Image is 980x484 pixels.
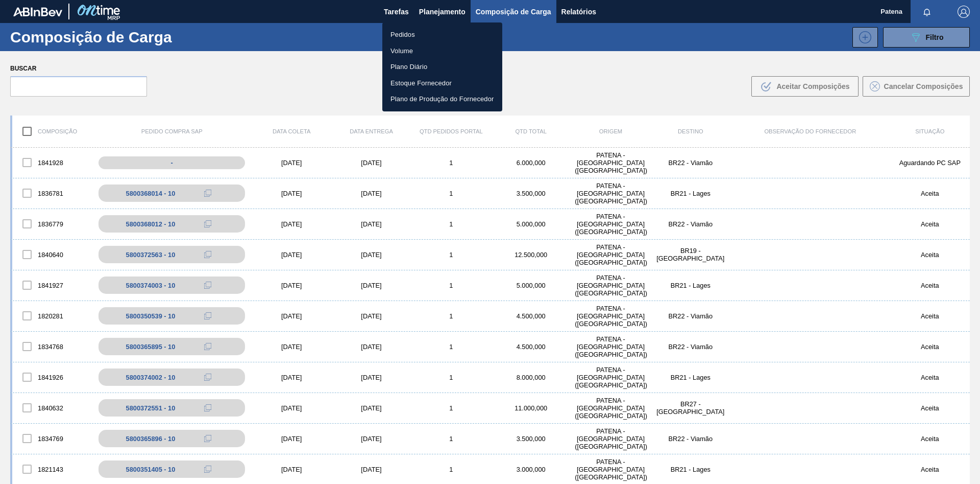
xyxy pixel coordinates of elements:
[382,27,502,43] a: Pedidos
[382,43,502,59] a: Volume
[382,91,502,107] a: Plano de Produção do Fornecedor
[382,59,502,75] a: Plano Diário
[382,75,502,91] a: Estoque Fornecedor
